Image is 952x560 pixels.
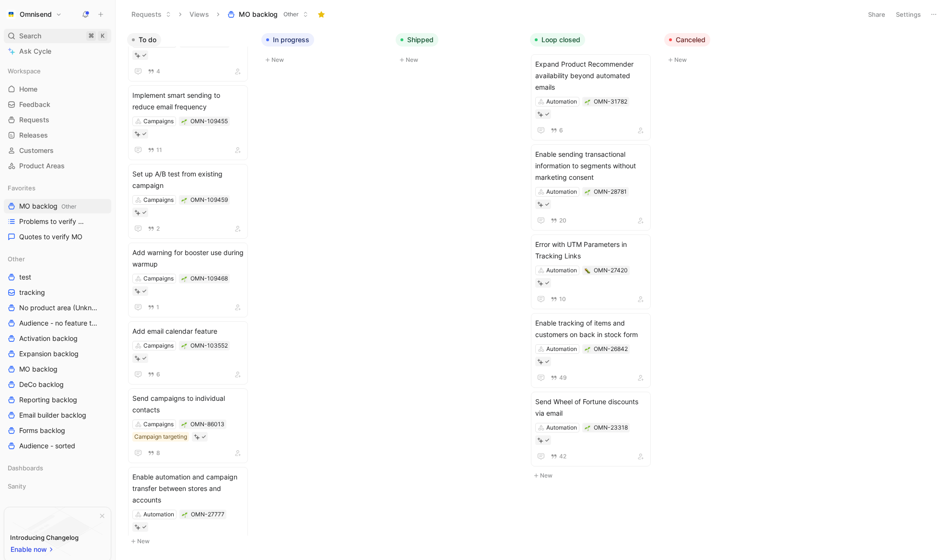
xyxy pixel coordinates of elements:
[132,393,244,416] span: Send campaigns to individual contacts
[546,266,577,275] div: Automation
[181,421,188,428] div: 🌱
[181,118,188,125] button: 🌱
[146,302,161,313] button: 1
[892,8,925,21] button: Settings
[181,342,188,349] div: 🌱
[239,10,278,19] span: MO backlog
[261,54,388,66] button: New
[19,380,64,389] span: DeCo backlog
[594,266,628,275] div: OMN-27420
[531,392,651,467] a: Send Wheel of Fortune discounts via emailAutomation42
[4,8,64,21] button: OmnisendOmnisend
[4,270,111,284] a: test
[143,341,174,350] div: Campaigns
[139,35,156,45] span: To do
[19,303,99,313] span: No product area (Unknowns)
[664,54,791,66] button: New
[4,377,111,392] a: DeCo backlog
[4,393,111,407] a: Reporting backlog
[127,7,176,22] button: Requests
[146,448,162,458] button: 8
[185,7,213,22] button: Views
[190,117,228,126] div: OMN-109455
[549,125,565,136] button: 6
[4,479,111,493] div: Sanity
[19,232,82,242] span: Quotes to verify MO
[6,10,16,19] img: Omnisend
[8,481,26,491] span: Sanity
[4,408,111,422] a: Email builder backlog
[19,349,79,359] span: Expansion backlog
[531,234,651,309] a: Error with UTM Parameters in Tracking LinksAutomation10
[19,30,41,42] span: Search
[19,217,87,226] span: Problems to verify MO
[396,33,438,47] button: Shipped
[546,187,577,197] div: Automation
[585,189,590,195] img: 🌱
[559,296,566,302] span: 10
[19,272,31,282] span: test
[19,426,65,435] span: Forms backlog
[535,58,646,93] span: Expand Product Recommender availability beyond automated emails
[156,69,160,74] span: 4
[19,46,51,57] span: Ask Cycle
[283,10,299,19] span: Other
[19,146,54,155] span: Customers
[128,164,248,239] a: Set up A/B test from existing campaignCampaigns2
[585,99,590,105] img: 🌱
[864,8,890,21] button: Share
[8,66,41,76] span: Workspace
[11,544,48,555] span: Enable now
[4,113,111,127] a: Requests
[4,331,111,346] a: Activation backlog
[8,183,35,193] span: Favorites
[181,119,187,125] img: 🌱
[19,395,77,405] span: Reporting backlog
[128,85,248,160] a: Implement smart sending to reduce email frequencyCampaigns11
[19,364,58,374] span: MO backlog
[546,423,577,432] div: Automation
[191,510,224,519] div: OMN-27777
[10,543,55,556] button: Enable now
[132,90,244,113] span: Implement smart sending to reduce email frequency
[530,470,657,481] button: New
[181,511,188,518] button: 🌱
[4,423,111,438] a: Forms backlog
[132,326,244,337] span: Add email calendar feature
[181,343,187,349] img: 🌱
[549,294,568,304] button: 10
[4,252,111,453] div: OthertesttrackingNo product area (Unknowns)Audience - no feature tagActivation backlogExpansion b...
[19,201,76,211] span: MO backlog
[19,441,75,451] span: Audience - sorted
[584,188,591,195] button: 🌱
[127,33,161,47] button: To do
[10,532,79,543] div: Introducing Changelog
[4,362,111,376] a: MO backlog
[258,29,392,70] div: In progressNew
[19,318,98,328] span: Audience - no feature tag
[181,275,188,282] button: 🌱
[541,35,580,45] span: Loop closed
[156,147,162,153] span: 11
[4,479,111,496] div: Sanity
[531,54,651,140] a: Expand Product Recommender availability beyond automated emailsAutomation6
[134,432,187,442] div: Campaign targeting
[20,10,52,19] h1: Omnisend
[8,254,25,264] span: Other
[584,267,591,274] div: 🐛
[535,396,646,419] span: Send Wheel of Fortune discounts via email
[132,247,244,270] span: Add warning for booster use during warmup
[594,187,627,197] div: OMN-28781
[549,373,569,383] button: 49
[585,268,590,274] img: 🐛
[182,512,188,518] img: 🌱
[181,197,188,203] button: 🌱
[4,44,111,58] a: Ask Cycle
[19,161,65,171] span: Product Areas
[546,344,577,354] div: Automation
[392,29,526,70] div: ShippedNew
[4,316,111,330] a: Audience - no feature tag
